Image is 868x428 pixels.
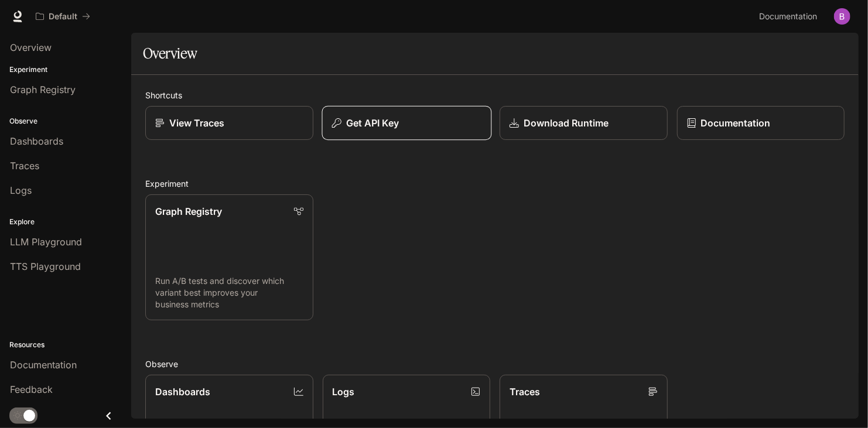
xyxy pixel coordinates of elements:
[759,9,817,24] span: Documentation
[677,106,845,140] a: Documentation
[143,42,197,65] h1: Overview
[346,116,398,130] p: Get API Key
[510,385,540,399] p: Traces
[169,116,224,130] p: View Traces
[145,177,845,190] h2: Experiment
[333,385,355,399] p: Logs
[145,89,845,101] h2: Shortcuts
[831,5,854,28] button: User avatar
[30,5,95,28] button: All workspaces
[155,204,222,218] p: Graph Registry
[322,106,491,141] button: Get API Key
[145,358,845,370] h2: Observe
[834,8,850,25] img: User avatar
[145,194,313,320] a: Graph RegistryRun A/B tests and discover which variant best improves your business metrics
[49,12,77,22] p: Default
[500,106,668,140] a: Download Runtime
[701,116,771,130] p: Documentation
[524,116,609,130] p: Download Runtime
[145,106,313,140] a: View Traces
[754,5,826,28] a: Documentation
[155,385,210,399] p: Dashboards
[155,275,303,310] p: Run A/B tests and discover which variant best improves your business metrics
